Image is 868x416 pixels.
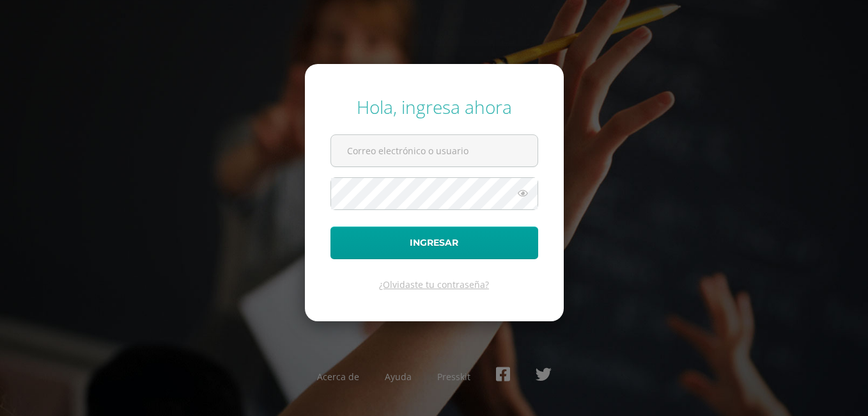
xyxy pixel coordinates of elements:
[330,227,538,259] button: Ingresar
[437,371,470,383] a: Presskit
[385,371,412,383] a: Ayuda
[331,135,538,166] input: Correo electrónico o usuario
[330,95,538,119] div: Hola, ingresa ahora
[379,278,489,291] a: ¿Olvidaste tu contraseña?
[317,371,359,383] a: Acerca de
